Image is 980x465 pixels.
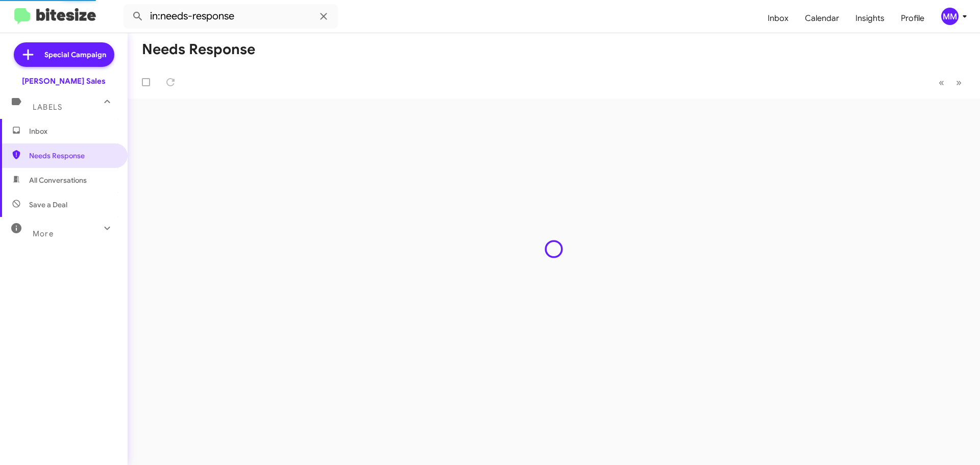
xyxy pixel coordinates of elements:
span: Special Campaign [44,50,106,60]
span: All Conversations [29,175,87,185]
input: Search [124,4,338,29]
a: Inbox [759,4,797,33]
div: [PERSON_NAME] Sales [22,76,106,86]
span: Needs Response [29,151,116,161]
span: More [33,229,54,238]
a: Profile [893,4,933,33]
span: Inbox [29,126,116,136]
span: Save a Deal [29,200,67,210]
a: Insights [847,4,893,33]
button: Next [950,72,968,93]
a: Special Campaign [14,42,114,67]
div: MM [941,8,959,25]
h1: Needs Response [142,41,255,58]
button: MM [933,8,969,25]
button: Previous [933,72,950,93]
span: » [956,76,962,89]
span: « [939,76,944,89]
nav: Page navigation example [933,72,968,93]
span: Labels [33,103,62,112]
a: Calendar [797,4,847,33]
